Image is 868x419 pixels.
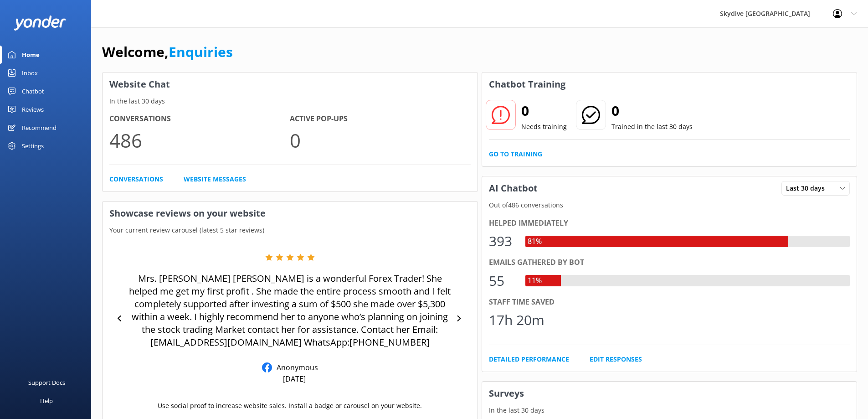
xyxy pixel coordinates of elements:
div: 55 [489,270,516,292]
div: Emails gathered by bot [489,257,850,269]
p: Your current review carousel (latest 5 star reviews) [103,225,478,235]
div: Inbox [22,64,38,82]
h3: Chatbot Training [482,72,572,96]
a: Website Messages [184,174,246,184]
div: Help [40,392,53,410]
h2: 0 [611,100,693,122]
a: Go to Training [489,149,542,159]
div: Staff time saved [489,296,850,308]
p: Out of 486 conversations [482,200,857,210]
div: 393 [489,230,516,252]
img: Facebook Reviews [262,362,272,372]
p: Anonymous [272,362,318,372]
p: Trained in the last 30 days [611,122,693,132]
div: Settings [22,137,44,155]
p: Needs training [521,122,567,132]
div: Support Docs [28,373,65,392]
span: Last 30 days [786,183,830,193]
p: In the last 30 days [103,96,478,106]
p: 0 [290,125,470,155]
div: 17h 20m [489,309,544,331]
div: Reviews [22,100,44,119]
a: Edit Responses [590,354,642,364]
a: Conversations [109,174,163,184]
a: Enquiries [169,42,233,61]
p: 486 [109,125,290,155]
h3: AI Chatbot [482,176,544,200]
h4: Conversations [109,113,290,125]
a: Detailed Performance [489,354,569,364]
div: 81% [525,236,544,248]
h4: Active Pop-ups [290,113,470,125]
div: Helped immediately [489,217,850,229]
p: Use social proof to increase website sales. Install a badge or carousel on your website. [158,401,422,411]
h1: Welcome, [102,41,233,63]
h3: Surveys [482,382,857,405]
img: yonder-white-logo.png [14,16,66,31]
div: 11% [525,275,544,287]
p: In the last 30 days [482,405,857,415]
div: Recommend [22,119,56,137]
p: [DATE] [283,374,306,384]
p: Mrs. [PERSON_NAME] [PERSON_NAME] is a wonderful Forex Trader! She helped me get my first profit .... [128,272,452,349]
h3: Website Chat [103,72,478,96]
h2: 0 [521,100,567,122]
div: Home [22,46,40,64]
h3: Showcase reviews on your website [103,202,478,225]
div: Chatbot [22,82,44,100]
